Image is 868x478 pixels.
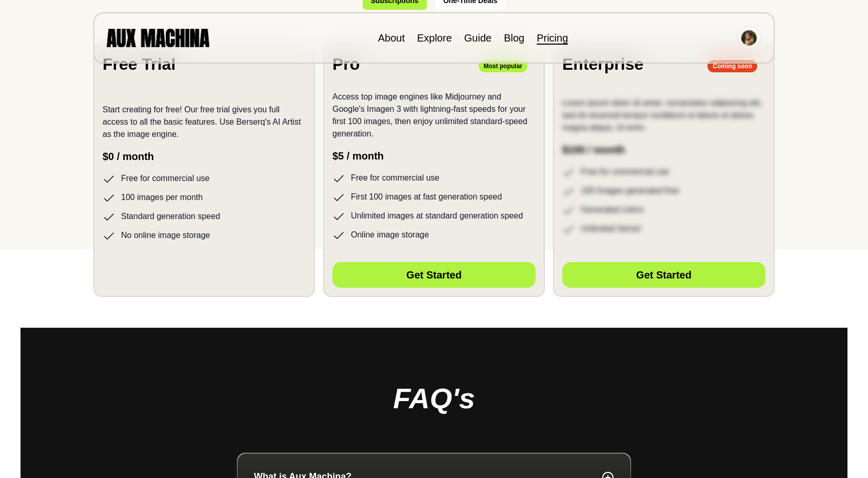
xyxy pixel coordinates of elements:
[332,148,536,164] p: $5 / month
[562,52,643,76] h2: Enterprise
[479,60,527,72] p: Most popular
[103,229,306,242] li: No online image storage
[707,60,757,72] p: Coming soon
[332,52,360,76] h2: Pro
[562,262,765,288] button: Get Started
[393,382,475,414] i: FAQ's
[417,32,452,44] a: Explore
[378,32,405,44] a: About
[741,30,757,46] img: Avatar
[332,191,536,204] li: First 100 images at fast generation speed
[332,91,536,140] p: Access top image engines like Midjourney and Google's Imagen 3 with lightning-fast speeds for you...
[504,32,524,44] a: Blog
[103,149,306,164] p: $0 / month
[107,29,209,47] img: AUX MACHINA
[332,229,536,242] li: Online image storage
[332,262,536,288] button: Get Started
[103,104,306,141] p: Start creating for free! Our free trial gives you full access to all the basic features. Use Bers...
[332,172,536,185] li: Free for commercial use
[332,210,536,223] li: Unlimited images at standard generation speed
[103,172,306,185] li: Free for commercial use
[537,32,568,44] a: Pricing
[464,32,491,44] a: Guide
[103,210,306,223] li: Standard generation speed
[103,191,306,204] li: 100 images per month
[103,52,175,76] h2: Free Trial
